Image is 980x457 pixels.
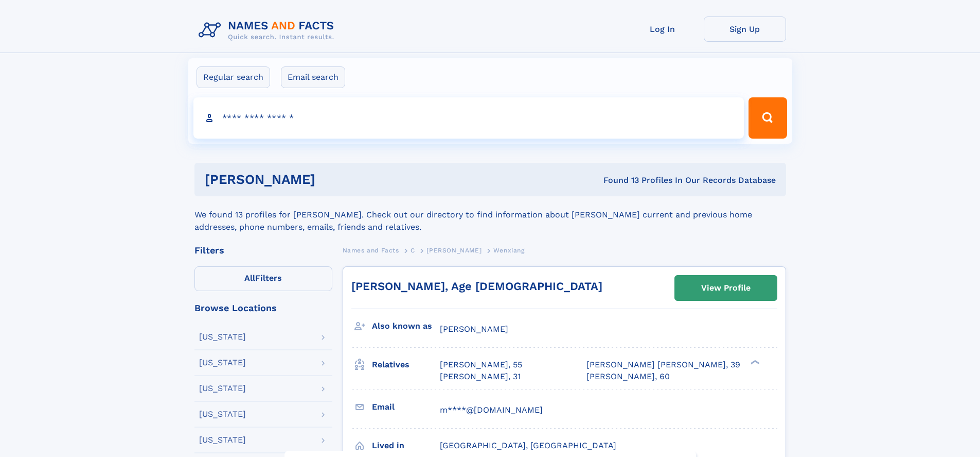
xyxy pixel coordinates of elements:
[411,244,415,257] a: C
[701,276,751,300] div: View Profile
[244,273,255,283] span: All
[343,244,399,257] a: Names and Facts
[748,359,760,366] div: ❯
[194,303,332,313] div: Browse Locations
[440,324,508,334] span: [PERSON_NAME]
[197,66,270,88] label: Regular search
[205,173,459,186] h1: [PERSON_NAME]
[199,410,246,418] div: [US_STATE]
[704,16,786,42] a: Sign Up
[440,359,522,370] a: [PERSON_NAME], 55
[586,359,740,370] a: [PERSON_NAME] [PERSON_NAME], 39
[199,359,246,367] div: [US_STATE]
[675,276,777,300] a: View Profile
[411,247,415,254] span: C
[749,97,787,139] button: Search Button
[621,16,704,42] a: Log In
[351,280,602,293] a: [PERSON_NAME], Age [DEMOGRAPHIC_DATA]
[440,441,616,450] span: [GEOGRAPHIC_DATA], [GEOGRAPHIC_DATA]
[194,266,332,291] label: Filters
[372,437,440,454] h3: Lived in
[199,436,246,444] div: [US_STATE]
[194,246,332,255] div: Filters
[281,66,345,88] label: Email search
[199,333,246,341] div: [US_STATE]
[193,97,744,139] input: search input
[493,247,525,254] span: Wenxiang
[426,244,482,257] a: [PERSON_NAME]
[440,371,521,382] a: [PERSON_NAME], 31
[459,175,776,186] div: Found 13 Profiles In Our Records Database
[586,371,670,382] a: [PERSON_NAME], 60
[372,317,440,335] h3: Also known as
[199,384,246,393] div: [US_STATE]
[194,16,343,44] img: Logo Names and Facts
[372,356,440,374] h3: Relatives
[372,398,440,416] h3: Email
[426,247,482,254] span: [PERSON_NAME]
[194,196,786,233] div: We found 13 profiles for [PERSON_NAME]. Check out our directory to find information about [PERSON...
